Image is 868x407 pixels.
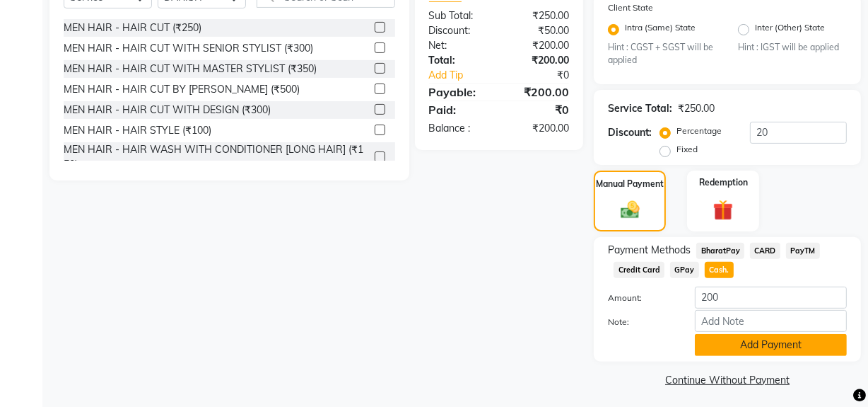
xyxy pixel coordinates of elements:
[625,21,696,38] label: Intra (Same) State
[695,287,847,309] input: Amount
[418,23,499,38] div: Discount:
[676,143,698,156] label: Fixed
[64,142,369,172] div: MEN HAIR - HAIR WASH WITH CONDITIONER [LONG HAIR] (₹150)
[608,41,717,67] small: Hint : CGST + SGST will be applied
[614,262,664,278] span: Credit Card
[608,125,652,140] div: Discount:
[676,125,722,137] label: Percentage
[596,178,664,190] label: Manual Payment
[786,243,820,259] span: PayTM
[499,53,580,68] div: ₹200.00
[695,334,847,356] button: Add Payment
[597,316,684,328] label: Note:
[696,243,744,259] span: BharatPay
[64,123,211,138] div: MEN HAIR - HAIR STYLE (₹100)
[64,21,201,35] div: MEN HAIR - HAIR CUT (₹250)
[695,310,847,332] input: Add Note
[64,103,271,117] div: MEN HAIR - HAIR CUT WITH DESIGN (₹300)
[608,101,672,116] div: Service Total:
[707,197,739,222] img: _gift.svg
[64,82,300,97] div: MEN HAIR - HAIR CUT BY [PERSON_NAME] (₹500)
[499,8,580,23] div: ₹250.00
[418,38,499,53] div: Net:
[608,243,691,258] span: Payment Methods
[615,199,645,221] img: _cash.svg
[499,84,580,101] div: ₹200.00
[699,176,748,189] label: Redemption
[670,262,699,278] span: GPay
[499,121,580,136] div: ₹200.00
[597,373,858,388] a: Continue Without Payment
[64,41,313,56] div: MEN HAIR - HAIR CUT WITH SENIOR STYLIST (₹300)
[512,68,580,83] div: ₹0
[418,53,499,68] div: Total:
[418,101,499,118] div: Paid:
[608,1,653,14] label: Client State
[678,101,715,116] div: ₹250.00
[499,38,580,53] div: ₹200.00
[750,243,780,259] span: CARD
[705,262,734,278] span: Cash.
[418,84,499,101] div: Payable:
[418,8,499,23] div: Sub Total:
[499,101,580,118] div: ₹0
[499,23,580,38] div: ₹50.00
[418,121,499,136] div: Balance :
[738,41,847,54] small: Hint : IGST will be applied
[755,21,825,38] label: Inter (Other) State
[418,68,512,83] a: Add Tip
[64,62,317,76] div: MEN HAIR - HAIR CUT WITH MASTER STYLIST (₹350)
[597,292,684,304] label: Amount:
